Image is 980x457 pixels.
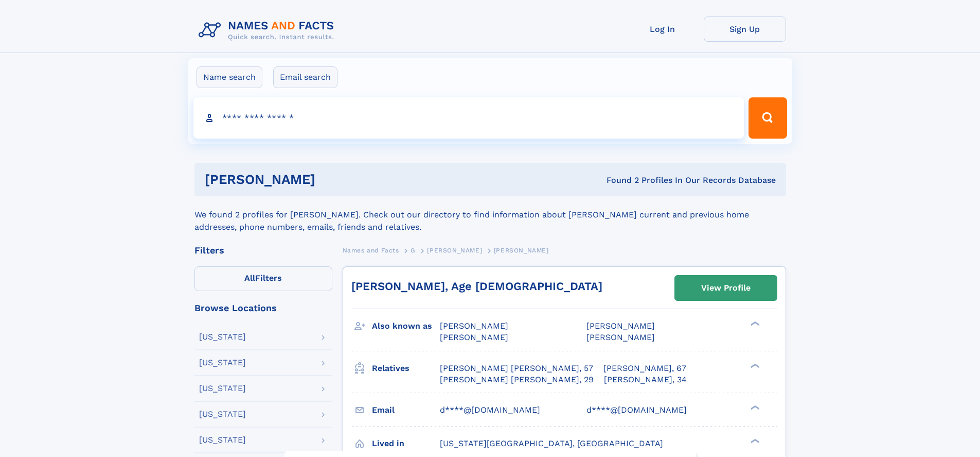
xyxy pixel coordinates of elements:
span: [PERSON_NAME] [440,332,508,342]
div: Filters [194,246,332,255]
span: [PERSON_NAME] [427,247,482,254]
a: [PERSON_NAME], 34 [604,374,687,385]
h3: Also known as [372,317,440,335]
h3: Email [372,401,440,419]
div: [US_STATE] [199,384,246,393]
h3: Relatives [372,360,440,377]
div: Browse Locations [194,303,332,313]
a: Sign Up [704,16,786,42]
div: [US_STATE] [199,410,246,418]
div: We found 2 profiles for [PERSON_NAME]. Check out our directory to find information about [PERSON_... [194,196,786,233]
a: [PERSON_NAME] [PERSON_NAME], 57 [440,363,593,374]
div: [US_STATE] [199,333,246,341]
a: View Profile [675,276,777,300]
span: [PERSON_NAME] [586,321,655,331]
div: ❯ [748,404,760,411]
input: search input [193,97,744,139]
span: [PERSON_NAME] [586,332,655,342]
label: Name search [197,66,262,88]
div: ❯ [748,362,760,369]
div: [US_STATE] [199,436,246,444]
img: Logo Names and Facts [194,16,343,44]
h1: [PERSON_NAME] [205,173,461,186]
div: View Profile [701,276,751,300]
a: [PERSON_NAME] [PERSON_NAME], 29 [440,374,594,385]
a: Log In [621,16,704,42]
a: [PERSON_NAME] [427,244,482,257]
span: [PERSON_NAME] [494,247,549,254]
div: Found 2 Profiles In Our Records Database [461,175,776,186]
button: Search Button [749,97,787,139]
div: ❯ [748,320,760,327]
span: G [411,247,416,254]
a: [PERSON_NAME], 67 [603,363,686,374]
a: [PERSON_NAME], Age [DEMOGRAPHIC_DATA] [351,280,602,293]
div: [US_STATE] [199,359,246,367]
a: G [411,244,416,257]
label: Filters [194,266,332,291]
span: All [244,273,255,283]
span: [US_STATE][GEOGRAPHIC_DATA], [GEOGRAPHIC_DATA] [440,438,663,448]
h3: Lived in [372,435,440,452]
span: [PERSON_NAME] [440,321,508,331]
a: Names and Facts [343,244,399,257]
div: ❯ [748,437,760,444]
label: Email search [273,66,337,88]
